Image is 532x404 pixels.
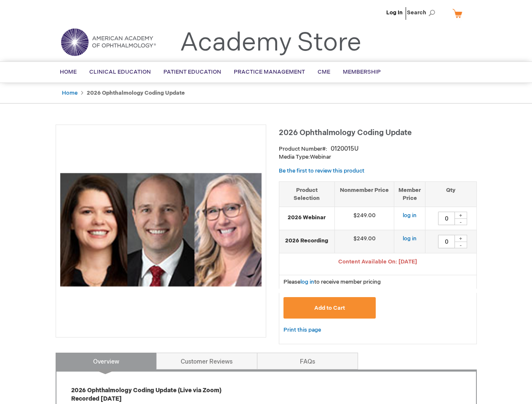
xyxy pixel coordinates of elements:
[279,146,327,152] strong: Product Number
[60,129,262,330] img: 2026 Ophthalmology Coding Update
[180,28,361,58] a: Academy Store
[335,181,394,207] th: Nonmember Price
[314,305,345,311] span: Add to Cart
[407,4,439,21] span: Search
[279,128,412,137] span: 2026 Ophthalmology Coding Update
[87,90,185,96] strong: 2026 Ophthalmology Coding Update
[60,69,77,75] span: Home
[56,353,157,369] a: Overview
[283,214,331,222] strong: 2026 Webinar
[343,69,381,75] span: Membership
[300,279,314,285] a: log in
[283,297,376,319] button: Add to Cart
[403,212,417,219] a: log in
[283,325,321,335] a: Print this page
[338,258,417,265] span: Content Available On: [DATE]
[283,237,331,245] strong: 2026 Recording
[454,218,467,225] div: -
[335,207,394,230] td: $249.00
[156,353,257,369] a: Customer Reviews
[335,230,394,253] td: $249.00
[279,181,335,207] th: Product Selection
[279,153,477,161] p: Webinar
[257,353,358,369] a: FAQs
[438,235,455,248] input: Qty
[386,9,403,16] a: Log In
[454,242,467,248] div: -
[454,212,467,219] div: +
[394,181,425,207] th: Member Price
[279,167,364,174] a: Be the first to review this product
[62,90,78,96] a: Home
[89,69,151,75] span: Clinical Education
[454,235,467,242] div: +
[279,154,310,160] strong: Media Type:
[234,69,305,75] span: Practice Management
[331,145,358,153] div: 0120015U
[283,279,381,285] span: Please to receive member pricing
[163,69,221,75] span: Patient Education
[425,181,476,207] th: Qty
[403,235,417,242] a: log in
[318,69,330,75] span: CME
[438,212,455,225] input: Qty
